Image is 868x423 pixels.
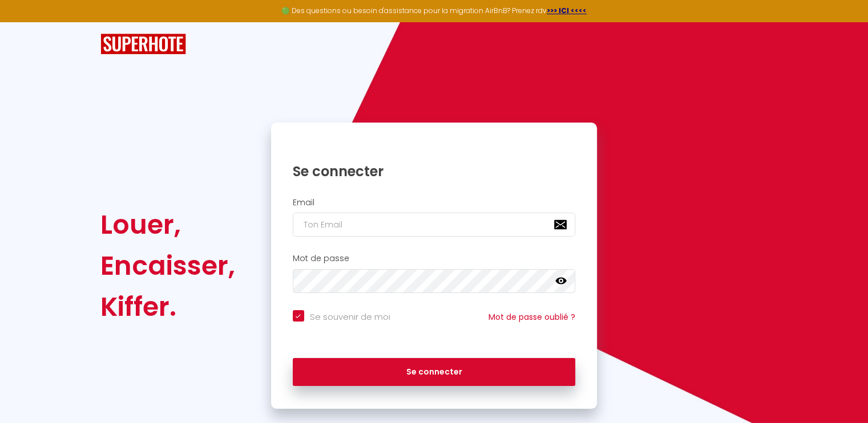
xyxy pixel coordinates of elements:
input: Ton Email [293,213,576,237]
h1: Se connecter [293,162,576,180]
div: Encaisser, [100,245,235,286]
div: Louer, [100,204,235,245]
h2: Email [293,198,576,208]
button: Se connecter [293,358,576,387]
img: SuperHote logo [100,34,186,55]
div: Kiffer. [100,286,235,327]
h2: Mot de passe [293,254,576,263]
a: Mot de passe oublié ? [488,311,575,323]
a: >>> ICI <<<< [547,6,587,15]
